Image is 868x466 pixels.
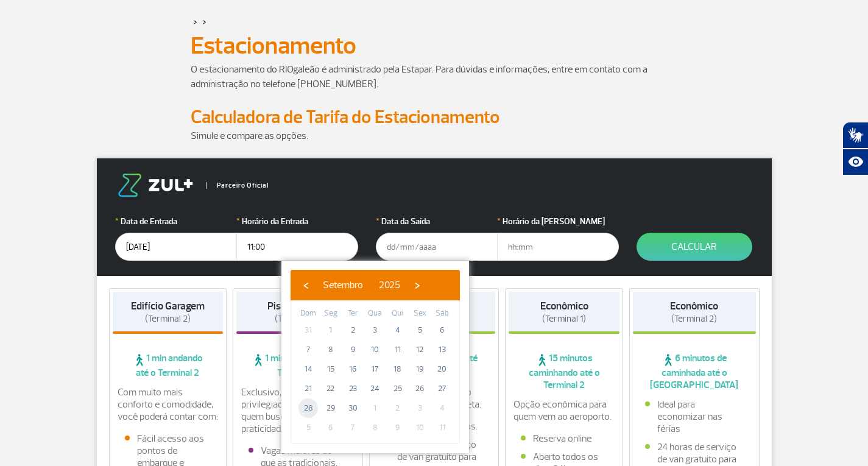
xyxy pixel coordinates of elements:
span: 7 [298,340,318,359]
span: 18 [388,359,408,379]
span: 3 [365,320,385,340]
button: Setembro [315,276,371,294]
span: 10 [365,340,385,359]
span: Setembro [323,279,363,291]
label: Data da Saída [376,215,498,228]
p: Opção econômica para quem vem ao aeroporto. [513,398,615,423]
span: 11 [432,418,452,437]
span: 11 [388,340,408,359]
span: 23 [343,379,362,398]
th: weekday [320,307,342,320]
span: 4 [432,398,452,418]
span: 29 [321,398,340,418]
span: 16 [343,359,362,379]
span: 1 min andando até o Terminal 2 [236,352,359,379]
span: 30 [343,398,362,418]
span: 5 [298,418,318,437]
h2: Calculadora de Tarifa do Estacionamento [191,106,678,129]
span: 8 [365,418,385,437]
span: 6 [321,418,340,437]
input: hh:mm [236,233,358,261]
span: 6 minutos de caminhada até o [GEOGRAPHIC_DATA] [633,352,756,391]
th: weekday [386,307,409,320]
strong: Econômico [670,300,718,312]
span: 1 [321,320,340,340]
span: 15 [321,359,340,379]
span: (Terminal 1) [542,313,586,325]
span: (Terminal 2) [671,313,717,325]
th: weekday [364,307,387,320]
span: 2 [343,320,362,340]
strong: Edifício Garagem [131,300,205,312]
input: dd/mm/aaaa [376,233,498,261]
span: 21 [298,379,318,398]
span: 1 [365,398,385,418]
span: 22 [321,379,340,398]
span: 1 min andando até o Terminal 2 [113,352,224,379]
span: 28 [298,398,318,418]
strong: Piso Premium [267,300,328,312]
th: weekday [409,307,431,320]
p: Com muito mais conforto e comodidade, você poderá contar com: [118,386,219,423]
th: weekday [297,307,320,320]
span: 12 [410,340,429,359]
span: 14 [298,359,318,379]
input: hh:mm [497,233,619,261]
button: Abrir recursos assistivos. [842,149,868,175]
label: Data de Entrada [115,215,237,228]
li: Ideal para economizar nas férias [645,398,744,435]
span: 19 [410,359,429,379]
span: 10 [410,418,429,437]
bs-datepicker-container: calendar [281,261,469,453]
span: 26 [410,379,429,398]
p: Simule e compare as opções. [191,129,678,143]
span: 4 [388,320,408,340]
p: Exclusivo, com localização privilegiada e ideal para quem busca conforto e praticidade. [241,386,355,435]
span: 2025 [379,279,400,291]
button: 2025 [371,276,408,294]
span: 9 [343,340,362,359]
img: logo-zul.png [115,174,196,197]
span: 9 [388,418,408,437]
span: 13 [432,340,452,359]
label: Horário da [PERSON_NAME] [497,215,619,228]
span: 20 [432,359,452,379]
span: 6 [432,320,452,340]
li: Reserva online [521,432,607,445]
span: Parceiro Oficial [206,182,269,189]
span: 25 [388,379,408,398]
button: ‹ [297,276,315,294]
th: weekday [431,307,453,320]
span: 17 [365,359,385,379]
strong: Econômico [540,300,588,312]
p: O estacionamento do RIOgaleão é administrado pela Estapar. Para dúvidas e informações, entre em c... [191,62,678,91]
span: 2 [388,398,408,418]
a: > [193,15,197,29]
label: Horário da Entrada [236,215,358,228]
a: > [202,15,206,29]
button: › [408,276,426,294]
span: 5 [410,320,429,340]
span: (Terminal 2) [275,313,320,325]
span: 27 [432,379,452,398]
span: 24 [365,379,385,398]
span: (Terminal 2) [145,313,191,325]
h1: Estacionamento [191,35,678,56]
span: 3 [410,398,429,418]
span: 31 [298,320,318,340]
button: Calcular [637,233,752,261]
input: dd/mm/aaaa [115,233,237,261]
div: Plugin de acessibilidade da Hand Talk. [842,122,868,175]
th: weekday [342,307,364,320]
span: 7 [343,418,362,437]
span: 15 minutos caminhando até o Terminal 2 [509,352,619,391]
bs-datepicker-navigation-view: ​ ​ ​ [297,277,426,289]
span: 8 [321,340,340,359]
button: Abrir tradutor de língua de sinais. [842,122,868,149]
